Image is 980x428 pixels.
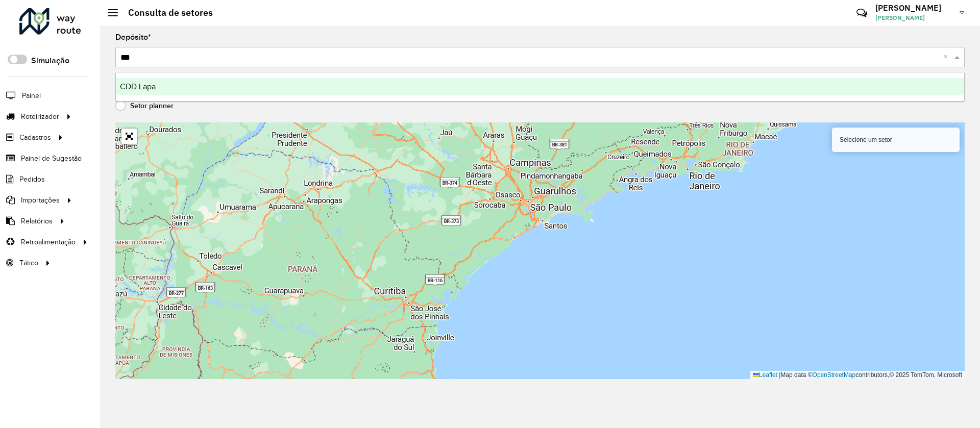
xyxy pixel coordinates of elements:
[115,31,151,43] label: Depósito
[19,132,51,143] span: Cadastros
[115,72,965,102] ng-dropdown-panel: Options list
[851,2,873,24] a: Contato Rápido
[21,111,59,122] span: Roteirizador
[22,90,41,101] span: Painel
[31,55,69,67] label: Simulação
[779,371,780,379] span: |
[943,51,952,63] span: Clear all
[875,3,952,13] h3: [PERSON_NAME]
[118,7,213,18] h2: Consulta de setores
[21,237,76,247] span: Retroalimentação
[750,371,965,380] div: Map data © contributors,© 2025 TomTom, Microsoft
[121,129,137,144] a: Abrir mapa em tela cheia
[21,195,60,206] span: Importações
[120,82,156,91] span: CDD Lapa
[21,216,53,226] span: Relatórios
[875,13,952,22] span: [PERSON_NAME]
[832,128,960,152] div: Selecione um setor
[115,100,174,111] label: Setor planner
[21,153,82,164] span: Painel de Sugestão
[19,174,45,185] span: Pedidos
[753,371,777,379] a: Leaflet
[813,371,856,379] a: OpenStreetMap
[19,258,38,268] span: Tático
